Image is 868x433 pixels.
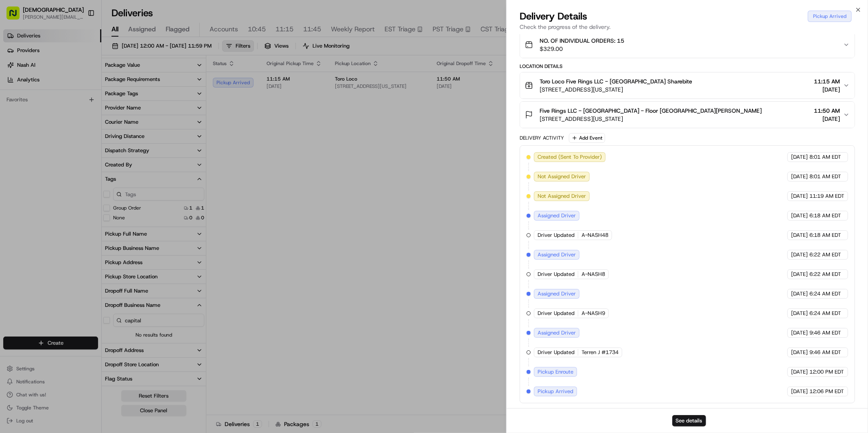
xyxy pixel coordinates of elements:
[582,232,608,239] span: A-NASH48
[791,368,808,376] span: [DATE]
[791,232,808,239] span: [DATE]
[538,388,573,395] span: Pickup Arrived
[28,78,133,86] div: Start new chat
[57,138,98,144] a: Powered byPylon
[809,173,841,180] span: 8:01 AM EDT
[538,310,575,317] span: Driver Updated
[814,85,840,94] span: [DATE]
[814,115,840,123] span: [DATE]
[81,138,98,144] span: Pylon
[791,173,808,180] span: [DATE]
[791,388,808,395] span: [DATE]
[538,232,575,239] span: Driver Updated
[16,118,62,126] span: Knowledge Base
[520,72,855,98] button: Toro Loco Five Rings LLC - [GEOGRAPHIC_DATA] Sharebite[STREET_ADDRESS][US_STATE]11:15 AM[DATE]
[538,212,576,219] span: Assigned Driver
[540,45,624,53] span: $329.00
[791,271,808,278] span: [DATE]
[791,192,808,200] span: [DATE]
[538,192,586,200] span: Not Assigned Driver
[809,153,841,161] span: 8:01 AM EDT
[138,80,148,90] button: Start new chat
[791,212,808,219] span: [DATE]
[791,349,808,356] span: [DATE]
[520,10,587,23] span: Delivery Details
[791,310,808,317] span: [DATE]
[520,102,855,128] button: Five Rings LLC - [GEOGRAPHIC_DATA] - Floor [GEOGRAPHIC_DATA][PERSON_NAME][STREET_ADDRESS][US_STAT...
[5,115,66,129] a: 📗Knowledge Base
[540,85,692,94] span: [STREET_ADDRESS][US_STATE]
[540,37,624,45] span: NO. OF INDIVIDUAL ORDERS: 15
[69,119,75,125] div: 💻
[809,212,841,219] span: 6:18 AM EDT
[809,251,841,258] span: 6:22 AM EDT
[569,133,605,143] button: Add Event
[8,78,23,92] img: 1736555255976-a54dd68f-1ca7-489b-9aae-adbdc363a1c4
[809,271,841,278] span: 6:22 AM EDT
[791,153,808,161] span: [DATE]
[28,86,103,92] div: We're available if you need us!
[540,107,762,115] span: Five Rings LLC - [GEOGRAPHIC_DATA] - Floor [GEOGRAPHIC_DATA][PERSON_NAME]
[809,232,841,239] span: 6:18 AM EDT
[77,118,131,126] span: API Documentation
[538,153,602,161] span: Created (Sent To Provider)
[538,329,576,337] span: Assigned Driver
[809,349,841,356] span: 9:46 AM EDT
[538,368,573,376] span: Pickup Enroute
[520,135,564,141] div: Delivery Activity
[582,349,619,356] span: Terren J #1734
[809,192,844,200] span: 11:19 AM EDT
[538,290,576,297] span: Assigned Driver
[582,271,605,278] span: A-NASH8
[8,119,15,125] div: 📗
[791,329,808,337] span: [DATE]
[672,415,706,426] button: See details
[8,8,24,24] img: Nash
[814,77,840,85] span: 11:15 AM
[520,32,855,58] button: NO. OF INDIVIDUAL ORDERS: 15$329.00
[809,290,841,297] span: 6:24 AM EDT
[520,23,855,31] p: Check the progress of the delivery.
[538,271,575,278] span: Driver Updated
[582,310,605,317] span: A-NASH9
[540,77,692,85] span: Toro Loco Five Rings LLC - [GEOGRAPHIC_DATA] Sharebite
[809,388,844,395] span: 12:06 PM EDT
[21,52,134,61] input: Clear
[8,33,148,46] p: Welcome 👋
[540,115,762,123] span: [STREET_ADDRESS][US_STATE]
[809,368,844,376] span: 12:00 PM EDT
[814,107,840,115] span: 11:50 AM
[538,173,586,180] span: Not Assigned Driver
[809,310,841,317] span: 6:24 AM EDT
[538,251,576,258] span: Assigned Driver
[66,115,134,129] a: 💻API Documentation
[809,329,841,337] span: 9:46 AM EDT
[791,251,808,258] span: [DATE]
[520,63,855,70] div: Location Details
[538,349,575,356] span: Driver Updated
[791,290,808,297] span: [DATE]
